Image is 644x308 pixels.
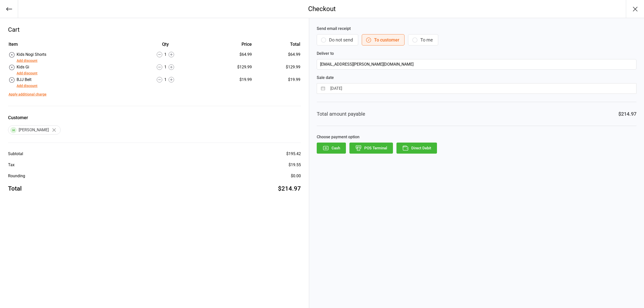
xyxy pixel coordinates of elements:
th: Qty [129,41,202,51]
label: Choose payment option [317,134,636,140]
button: Do not send [317,34,358,46]
label: Sale date [317,75,636,81]
div: $129.99 [202,64,252,70]
button: To me [408,34,438,46]
div: 1 [129,77,202,83]
td: $19.99 [254,77,300,89]
div: Price [202,41,252,48]
button: Direct Debit [396,143,437,154]
span: BJJ Belt [17,77,31,82]
div: [PERSON_NAME] [8,125,61,135]
button: Add discount [17,83,37,89]
button: Add discount [17,58,37,63]
td: $129.99 [254,64,300,76]
label: Send email receipt [317,26,636,32]
th: Total [254,41,300,51]
div: $19.55 [289,162,301,168]
button: Apply additional charge [9,92,47,97]
span: Kids Nogi Shorts [17,52,46,57]
button: Cash [317,143,346,154]
div: Subtotal [8,151,23,157]
div: 1 [129,64,202,70]
span: Kids Gi [17,65,29,69]
td: $64.99 [254,52,300,64]
div: $19.99 [202,77,252,83]
div: $195.42 [286,151,301,157]
button: POS Terminal [349,143,393,154]
div: $214.97 [618,110,636,118]
div: Rounding [8,173,25,179]
div: $0.00 [291,173,301,179]
label: Customer [8,114,301,121]
th: Item [9,41,129,51]
div: $64.99 [202,52,252,58]
div: Total [8,184,22,193]
button: To customer [362,34,405,46]
div: Total amount payable [317,110,365,118]
div: $214.97 [278,184,301,193]
button: Add discount [17,71,37,76]
label: Deliver to [317,51,636,57]
div: 1 [129,52,202,58]
div: Cart [8,25,301,34]
input: Customer Email [317,59,636,70]
div: Tax [8,162,15,168]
